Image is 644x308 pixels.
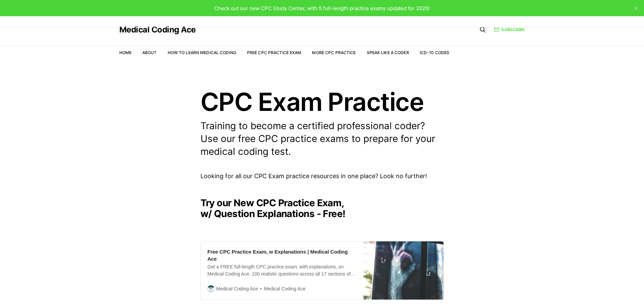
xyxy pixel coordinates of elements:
[200,171,444,181] p: Looking for all our CPC Exam practice resources in one place? Look no further!
[312,50,356,55] a: More CPC Practice
[214,5,430,11] span: Check out our new CPC Study Center, with 5 full-length practice exams updated for 2025!
[119,50,132,55] a: Home
[247,50,302,55] a: Free CPC Practice Exam
[208,263,357,278] div: Get a FREE full-length CPC practice exam, with explanations, on Medical Coding Ace. 100 realistic...
[142,50,157,55] a: About
[534,275,644,308] iframe: portal-trigger
[200,197,444,219] h2: Try our New CPC Practice Exam, w/ Question Explanations - Free!
[200,241,444,300] a: Free CPC Practice Exam, w Explanations | Medical Coding AceGet a FREE full-length CPC practice ex...
[200,120,444,158] p: Training to become a certified professional coder? Use our free CPC practice exams to prepare for...
[216,285,258,292] span: Medical Coding Ace
[420,50,449,55] a: ICD-10 Codes
[208,248,357,262] div: Free CPC Practice Exam, w Explanations | Medical Coding Ace
[258,285,306,293] span: Medical Coding Ace
[494,26,525,33] a: Subscribe
[119,26,196,34] a: Medical Coding Ace
[168,50,236,55] a: How to Learn Medical Coding
[630,3,641,14] button: close
[367,50,409,55] a: Speak Like a Coder
[200,89,444,114] h1: CPC Exam Practice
